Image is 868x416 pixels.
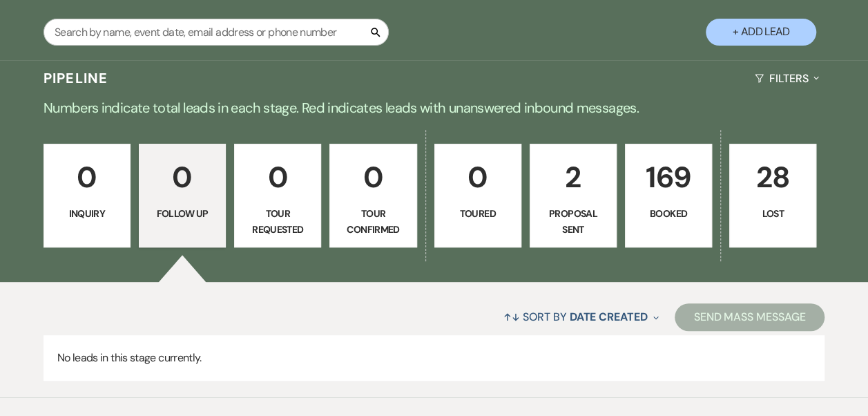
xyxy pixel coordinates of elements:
button: Sort By Date Created [498,299,664,335]
button: Send Mass Message [675,303,825,331]
span: Date Created [569,310,647,324]
p: Proposal Sent [539,206,608,237]
a: 0Tour Requested [234,144,321,247]
p: 0 [443,154,512,200]
p: Tour Confirmed [338,206,407,237]
h3: Pipeline [44,68,108,88]
a: 2Proposal Sent [530,144,617,247]
a: 0Inquiry [44,144,131,247]
a: 28Lost [729,144,816,247]
button: Filters [749,60,824,97]
a: 169Booked [625,144,712,247]
a: 0Tour Confirmed [329,144,416,247]
p: Toured [443,206,512,221]
p: 169 [634,154,703,200]
span: ↑↓ [503,310,520,324]
a: 0Toured [434,144,521,247]
p: Tour Requested [243,206,312,237]
p: 0 [338,154,407,200]
p: 28 [738,154,807,200]
p: Follow Up [148,206,217,221]
p: 0 [243,154,312,200]
p: Inquiry [52,206,122,221]
button: + Add Lead [706,19,816,46]
p: 0 [52,154,122,200]
p: Booked [634,206,703,221]
input: Search by name, event date, email address or phone number [44,19,389,46]
a: 0Follow Up [139,144,226,247]
p: 0 [148,154,217,200]
p: Lost [738,206,807,221]
p: No leads in this stage currently. [44,335,824,381]
p: 2 [539,154,608,200]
